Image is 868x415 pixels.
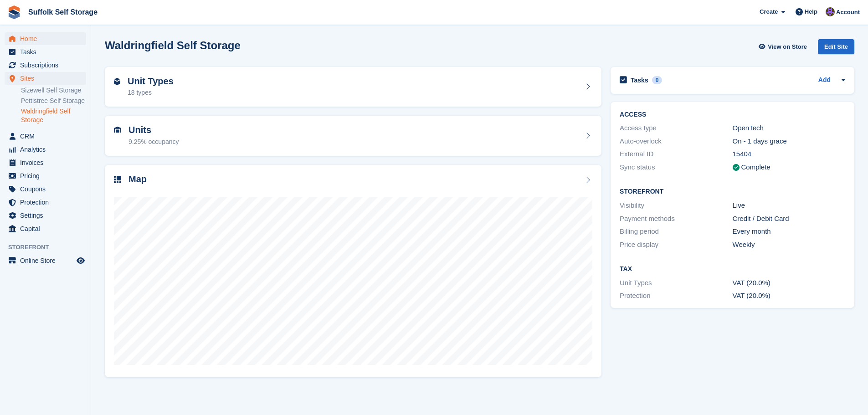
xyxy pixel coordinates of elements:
[5,209,86,222] a: menu
[128,88,174,97] div: 18 types
[20,169,75,182] span: Pricing
[733,240,845,250] div: Weekly
[21,86,86,95] a: Sizewell Self Storage
[620,278,732,288] div: Unit Types
[620,111,845,118] h2: ACCESS
[733,123,845,133] div: OpenTech
[5,254,86,267] a: menu
[818,75,831,86] a: Add
[620,266,845,273] h2: Tax
[114,78,120,85] img: unit-type-icn-2b2737a686de81e16bb02015468b77c625bbabd49415b5ef34ead5e3b44a266d.svg
[20,143,75,156] span: Analytics
[114,127,121,133] img: unit-icn-7be61d7bf1b0ce9d3e12c5938cc71ed9869f7b940bace4675aadf7bd6d80202e.svg
[20,183,75,195] span: Coupons
[768,42,807,51] span: View on Store
[5,222,86,235] a: menu
[620,226,732,237] div: Billing period
[620,149,732,159] div: External ID
[5,156,86,169] a: menu
[733,200,845,211] div: Live
[105,39,241,51] h2: Waldringfield Self Storage
[826,7,835,16] img: Emma
[733,214,845,224] div: Credit / Debit Card
[818,39,854,54] div: Edit Site
[760,7,778,16] span: Create
[21,97,86,105] a: Pettistree Self Storage
[5,143,86,156] a: menu
[836,8,860,17] span: Account
[620,188,845,195] h2: Storefront
[5,183,86,195] a: menu
[620,162,732,173] div: Sync status
[620,136,732,147] div: Auto-overlock
[20,32,75,45] span: Home
[20,222,75,235] span: Capital
[733,278,845,288] div: VAT (20.0%)
[733,226,845,237] div: Every month
[620,214,732,224] div: Payment methods
[5,46,86,58] a: menu
[20,156,75,169] span: Invoices
[733,291,845,301] div: VAT (20.0%)
[114,176,121,183] img: map-icn-33ee37083ee616e46c38cad1a60f524a97daa1e2b2c8c0bc3eb3415660979fc1.svg
[5,169,86,182] a: menu
[733,149,845,159] div: 15404
[5,72,86,85] a: menu
[8,243,91,252] span: Storefront
[75,255,86,266] a: Preview store
[620,200,732,211] div: Visibility
[5,32,86,45] a: menu
[620,240,732,250] div: Price display
[7,5,21,19] img: stora-icon-8386f47178a22dfd0bd8f6a31ec36ba5ce8667c1dd55bd0f319d3a0aa187defe.svg
[652,76,663,84] div: 0
[20,254,75,267] span: Online Store
[20,59,75,72] span: Subscriptions
[733,136,845,147] div: On - 1 days grace
[128,174,147,184] h2: Map
[20,72,75,85] span: Sites
[631,76,648,84] h2: Tasks
[21,107,86,124] a: Waldringfield Self Storage
[757,39,811,54] a: View on Store
[128,76,174,87] h2: Unit Types
[818,39,854,58] a: Edit Site
[20,196,75,209] span: Protection
[20,209,75,222] span: Settings
[20,130,75,143] span: CRM
[5,59,86,72] a: menu
[105,67,601,107] a: Unit Types 18 types
[620,123,732,133] div: Access type
[105,165,601,378] a: Map
[25,5,101,20] a: Suffolk Self Storage
[128,137,179,147] div: 9.25% occupancy
[128,125,179,135] h2: Units
[20,46,75,58] span: Tasks
[105,116,601,156] a: Units 9.25% occupancy
[805,7,817,16] span: Help
[741,162,770,173] div: Complete
[620,291,732,301] div: Protection
[5,130,86,143] a: menu
[5,196,86,209] a: menu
